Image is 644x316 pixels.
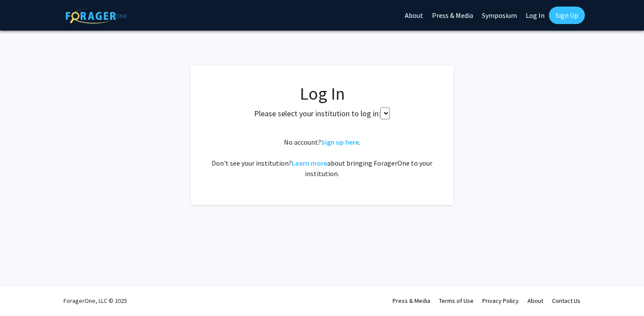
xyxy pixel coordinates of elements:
a: Terms of Use [439,297,474,305]
a: Sign up here [321,138,359,146]
a: Contact Us [552,297,580,305]
h1: Log In [208,83,436,104]
a: Press & Media [393,297,430,305]
label: Please select your institution to log in: [254,108,380,119]
img: ForagerOne Logo [66,8,127,24]
a: About [527,297,543,305]
div: No account? . Don't see your institution? about bringing ForagerOne to your institution. [208,137,436,179]
a: Learn more about bringing ForagerOne to your institution [292,159,327,167]
a: Privacy Policy [482,297,519,305]
a: Sign Up [549,7,585,24]
div: ForagerOne, LLC © 2025 [64,285,127,316]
